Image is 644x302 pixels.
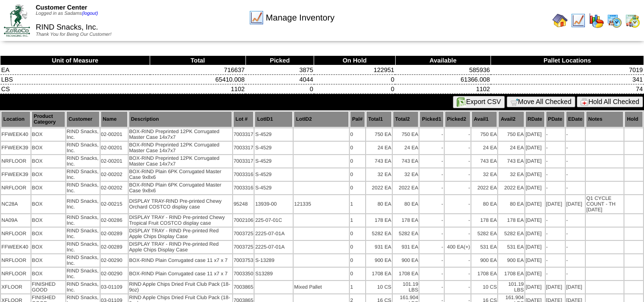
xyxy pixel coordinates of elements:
td: 0 [350,268,365,280]
td: BOX [31,241,65,253]
td: 32 EA [366,168,392,181]
td: - [546,214,565,227]
td: [DATE] [525,182,545,194]
td: 7003316 [233,168,254,181]
td: 7003317 [233,155,254,167]
td: 2225-07-01A [255,241,293,253]
td: 1708 EA [393,268,419,280]
img: cart.gif [511,98,518,106]
td: 7002106 [233,214,254,227]
td: 2225-07-01A [255,228,293,240]
td: - [566,268,585,280]
td: 0 [350,182,365,194]
td: 7003725 [233,241,254,253]
td: 7019 [491,65,644,75]
td: 4044 [245,75,314,84]
td: DISPLAY TRAY - RIND Pre-printed Red Apple Chips Display Case [129,241,232,253]
img: home.gif [552,13,568,28]
td: - [546,155,565,167]
td: - [419,268,443,280]
td: 178 EA [471,214,497,227]
td: 400 EA [445,241,470,253]
td: RIND Snacks, Inc. [66,182,100,194]
a: (logout) [82,11,98,16]
img: calendarprod.gif [607,13,622,28]
td: 0 [350,254,365,267]
td: [DATE] [525,281,545,293]
td: 5282 EA [366,228,392,240]
td: 122951 [314,65,395,75]
td: 0 [350,228,365,240]
td: 3875 [245,65,314,75]
td: 1 [350,281,365,293]
td: 7003753 [233,254,254,267]
td: - [546,182,565,194]
th: On Hold [314,56,395,65]
td: 178 EA [393,214,419,227]
td: 0 [350,241,365,253]
td: EA [0,65,150,75]
td: 80 EA [393,195,419,213]
td: [DATE] [525,128,545,141]
td: [DATE] [525,155,545,167]
th: Pallet Locations [491,56,644,65]
td: - [445,281,470,293]
td: FFWEEK39 [1,168,31,181]
td: 2022 EA [498,182,524,194]
td: 900 EA [366,254,392,267]
td: BOX [31,155,65,167]
td: [DATE] [546,195,565,213]
td: NRFLOOR [1,268,31,280]
th: Lot # [233,111,254,127]
th: Product Category [31,111,65,127]
td: - [445,155,470,167]
td: 0 [314,84,395,94]
td: BOX-RIND Preprinted 12PK Corrugated Master Case 14x7x7 [129,142,232,154]
td: BOX-RIND Plain 6PK Corrugated Master Case 9x8x6 [129,182,232,194]
td: 7003725 [233,228,254,240]
td: [DATE] [546,281,565,293]
td: 2022 EA [393,182,419,194]
td: RIND Snacks, Inc. [66,241,100,253]
td: 7003317 [233,128,254,141]
td: [DATE] [525,195,545,213]
td: 900 EA [393,254,419,267]
td: 24 EA [471,142,497,154]
td: - [445,142,470,154]
td: RIND Snacks, Inc. [66,281,100,293]
td: - [566,182,585,194]
th: Hold [624,111,643,127]
td: NA09A [1,214,31,227]
td: - [566,254,585,267]
span: RIND Snacks, Inc. [36,23,98,31]
td: 585936 [395,65,491,75]
td: 80 EA [498,195,524,213]
td: - [566,128,585,141]
td: 900 EA [471,254,497,267]
span: Logged in as Sadams [36,11,98,16]
td: BOX [31,142,65,154]
td: 1102 [150,84,246,94]
td: DISPLAY TRAY-RIND Pre-printed Chewy Orchard COSTCO display case [129,195,232,213]
th: Picked [245,56,314,65]
img: graph.gif [589,13,604,28]
td: BOX-RIND Preprinted 12PK Corrugated Master Case 14x7x7 [129,155,232,167]
td: 101.19 LBS [393,281,419,293]
td: 7003350 [233,268,254,280]
th: LotID1 [255,111,293,127]
td: 0 [350,155,365,167]
td: - [445,168,470,181]
td: 750 EA [498,128,524,141]
td: 02-00290 [101,268,128,280]
td: 02-00290 [101,254,128,267]
img: calendarinout.gif [625,13,640,28]
td: S-4529 [255,142,293,154]
td: 531 EA [471,241,497,253]
th: Total1 [366,111,392,127]
th: Avail1 [471,111,497,127]
td: 24 EA [393,142,419,154]
td: 0 [350,128,365,141]
td: 931 EA [366,241,392,253]
td: - [419,168,443,181]
td: RIND Snacks, Inc. [66,195,100,213]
